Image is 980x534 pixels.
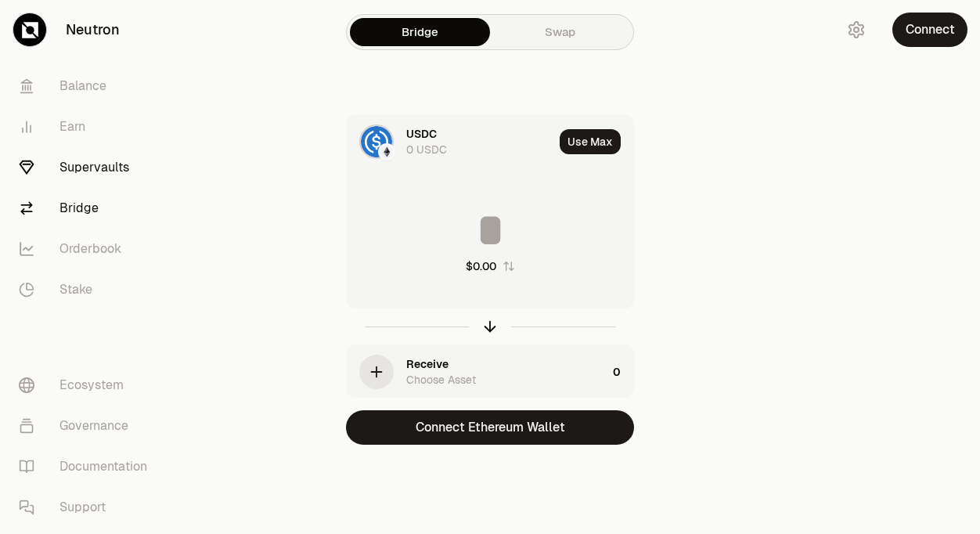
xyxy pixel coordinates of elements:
[6,147,169,188] a: Supervaults
[346,410,634,445] button: Connect Ethereum Wallet
[6,487,169,528] a: Support
[6,446,169,487] a: Documentation
[466,258,515,274] button: $0.00
[406,126,437,142] div: USDC
[892,13,967,47] button: Connect
[6,188,169,229] a: Bridge
[6,229,169,269] a: Orderbook
[6,365,169,406] a: Ecosystem
[6,66,169,106] a: Balance
[347,345,633,399] button: ReceiveChoose Asset0
[613,345,633,399] div: 0
[347,115,553,168] div: USDC LogoEthereum LogoUSDC0 USDC
[6,106,169,147] a: Earn
[490,18,630,46] a: Swap
[347,345,607,399] div: ReceiveChoose Asset
[6,406,169,446] a: Governance
[406,142,447,157] div: 0 USDC
[466,258,496,274] div: $0.00
[406,372,476,388] div: Choose Asset
[380,145,394,159] img: Ethereum Logo
[406,356,449,372] div: Receive
[350,18,490,46] a: Bridge
[560,129,621,154] button: Use Max
[361,126,392,157] img: USDC Logo
[6,269,169,310] a: Stake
